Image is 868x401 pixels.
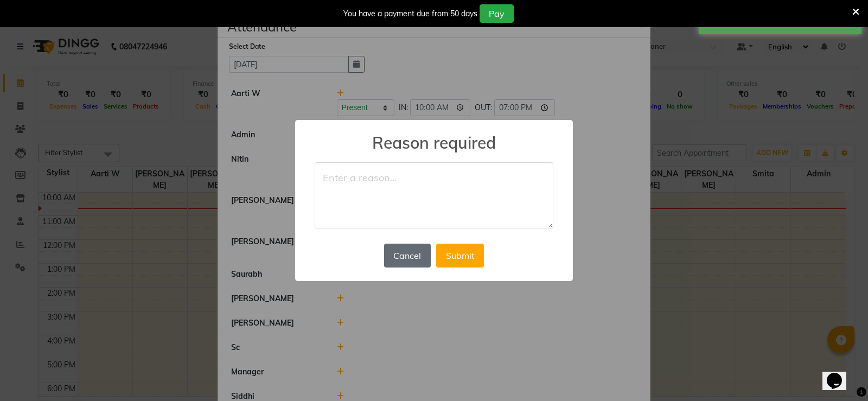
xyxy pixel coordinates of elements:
div: You have a payment due from 50 days [343,8,477,20]
button: Cancel [384,244,431,268]
button: Pay [480,4,514,23]
h2: Reason required [295,120,573,152]
iframe: chat widget [822,358,857,390]
button: Submit [436,244,484,268]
